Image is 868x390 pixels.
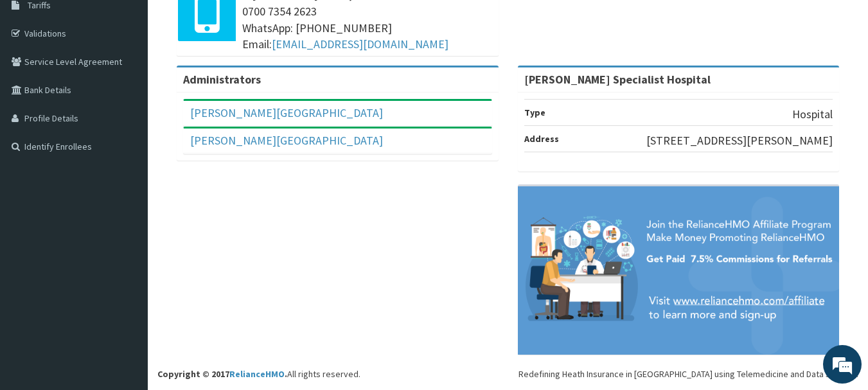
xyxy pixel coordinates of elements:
[646,132,833,149] p: [STREET_ADDRESS][PERSON_NAME]
[190,133,383,148] a: [PERSON_NAME][GEOGRAPHIC_DATA]
[792,106,833,123] p: Hospital
[524,72,711,87] strong: [PERSON_NAME] Specialist Hospital
[190,105,383,120] a: [PERSON_NAME][GEOGRAPHIC_DATA]
[272,37,448,51] a: [EMAIL_ADDRESS][DOMAIN_NAME]
[242,3,492,53] span: 0700 7354 2623 WhatsApp: [PHONE_NUMBER] Email:
[229,368,285,380] a: RelianceHMO
[157,368,287,380] strong: Copyright © 2017 .
[518,368,858,380] div: Redefining Heath Insurance in [GEOGRAPHIC_DATA] using Telemedicine and Data Science!
[524,133,559,145] b: Address
[183,72,261,87] b: Administrators
[518,186,840,355] img: provider-team-banner.png
[524,107,545,118] b: Type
